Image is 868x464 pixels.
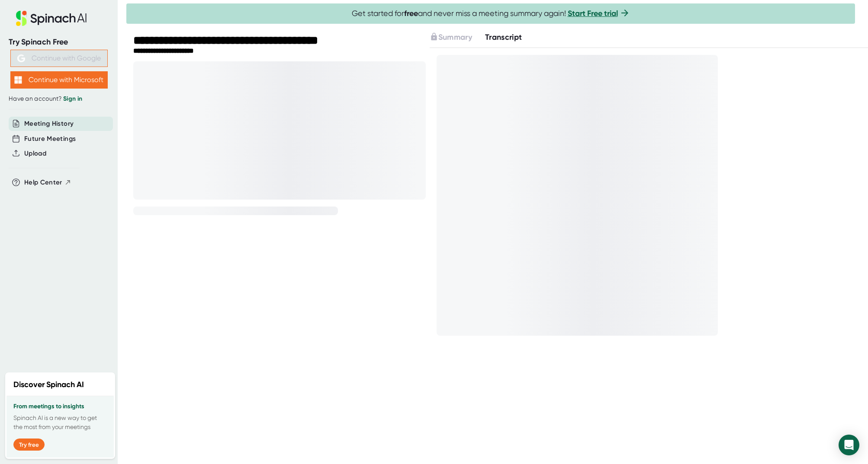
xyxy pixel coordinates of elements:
[485,32,522,42] span: Transcript
[430,32,485,43] div: Upgrade to access
[568,9,618,18] a: Start Free trial
[13,413,107,432] p: Spinach AI is a new way to get the most from your meetings
[24,178,62,188] span: Help Center
[24,149,46,159] button: Upload
[485,32,522,43] button: Transcript
[17,54,25,62] img: Aehbyd4JwY73AAAAAElFTkSuQmCC
[404,9,418,18] b: free
[13,403,107,410] h3: From meetings to insights
[10,50,108,67] button: Continue with Google
[63,95,82,102] a: Sign in
[438,32,472,42] span: Summary
[24,134,76,144] button: Future Meetings
[839,435,859,455] div: Open Intercom Messenger
[9,95,109,103] div: Have an account?
[13,439,45,451] button: Try free
[24,178,71,188] button: Help Center
[9,37,109,47] div: Try Spinach Free
[352,9,630,19] span: Get started for and never miss a meeting summary again!
[24,119,74,129] button: Meeting History
[10,71,108,89] button: Continue with Microsoft
[430,32,472,43] button: Summary
[13,379,84,391] h2: Discover Spinach AI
